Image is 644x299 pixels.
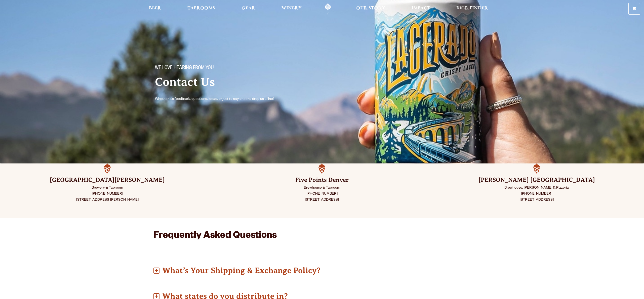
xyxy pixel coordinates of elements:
a: Our Story [353,3,388,15]
h2: Frequently Asked Questions [153,231,419,242]
span: Taprooms [187,6,215,10]
span: Beer [149,6,161,10]
a: Taprooms [184,3,218,15]
a: Odell Home [318,3,337,15]
span: Winery [281,6,302,10]
h2: Contact Us [155,76,312,88]
a: Gear [238,3,259,15]
p: Brewery & Taproom [PHONE_NUMBER] [STREET_ADDRESS][PERSON_NAME] [13,185,202,203]
span: Impact [412,6,430,10]
a: Beer [146,3,165,15]
p: Brewhouse & Taproom [PHONE_NUMBER] [STREET_ADDRESS] [227,185,417,203]
h3: [PERSON_NAME] [GEOGRAPHIC_DATA] [442,176,631,184]
a: Beer Finder [453,3,491,15]
a: Winery [278,3,305,15]
p: Brewhouse, [PERSON_NAME] & Pizzeria [PHONE_NUMBER] [STREET_ADDRESS] [442,185,631,203]
h3: [GEOGRAPHIC_DATA][PERSON_NAME] [13,176,202,184]
span: Our Story [356,6,385,10]
a: Impact [408,3,433,15]
p: What’s Your Shipping & Exchange Policy? [153,262,491,279]
span: Gear [242,6,255,10]
span: Beer Finder [456,6,488,10]
h3: Five Points Denver [227,176,417,184]
p: Whether it’s feedback, questions, ideas, or just to say cheers, drop us a line! [155,96,284,102]
span: We love hearing from you [155,65,214,72]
